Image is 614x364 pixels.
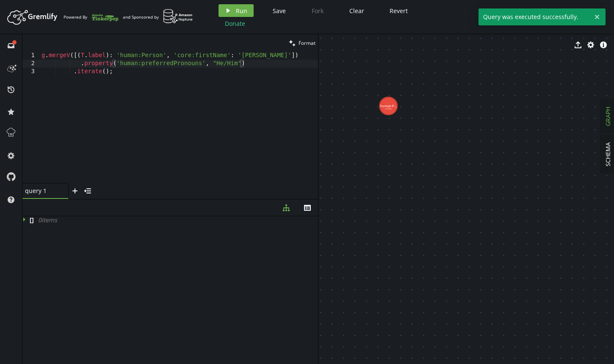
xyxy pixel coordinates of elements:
span: Clear [349,7,364,15]
button: Donate [218,17,252,30]
div: and Sponsored by [123,9,193,25]
button: Sign In [580,4,608,30]
tspan: human:P... [380,104,397,108]
button: Run [218,4,254,17]
button: Revert [383,4,414,17]
span: ] [32,216,34,224]
span: Donate [225,19,245,28]
div: 1 [22,52,40,60]
span: Revert [390,7,408,15]
div: 2 [22,60,40,68]
span: Query was executed successfully. [478,8,591,25]
span: GRAPH [604,107,612,126]
span: query 1 [25,187,59,195]
button: Save [266,4,292,17]
span: Fork [312,7,324,15]
img: AWS Neptune [163,9,193,24]
span: Run [236,7,247,15]
button: Fork [305,4,330,17]
div: 3 [22,68,40,76]
span: SCHEMA [604,142,612,166]
span: Save [273,7,286,15]
tspan: (4186) [385,107,392,110]
span: [ [30,216,32,224]
button: Clear [343,4,371,17]
div: Powered By [64,10,119,25]
span: 0 item s [38,216,57,224]
button: Format [286,34,318,52]
span: Format [299,39,315,47]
